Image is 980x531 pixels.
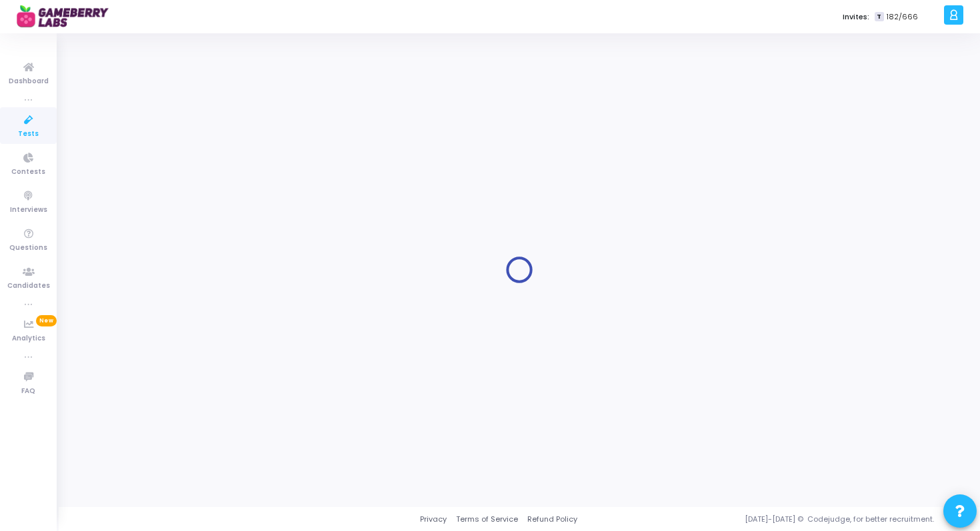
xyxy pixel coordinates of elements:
[7,280,50,292] span: Candidates
[456,514,518,525] a: Terms of Service
[527,514,577,525] a: Refund Policy
[21,386,35,397] span: FAQ
[887,11,918,23] span: 182/666
[18,129,39,140] span: Tests
[875,12,883,22] span: T
[10,205,47,216] span: Interviews
[11,167,45,178] span: Contests
[9,76,49,87] span: Dashboard
[36,315,57,326] span: New
[17,3,117,30] img: logo
[420,514,447,525] a: Privacy
[12,333,45,344] span: Analytics
[9,243,47,254] span: Questions
[577,514,963,525] div: [DATE]-[DATE] © Codejudge, for better recruitment.
[843,11,869,23] label: Invites:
